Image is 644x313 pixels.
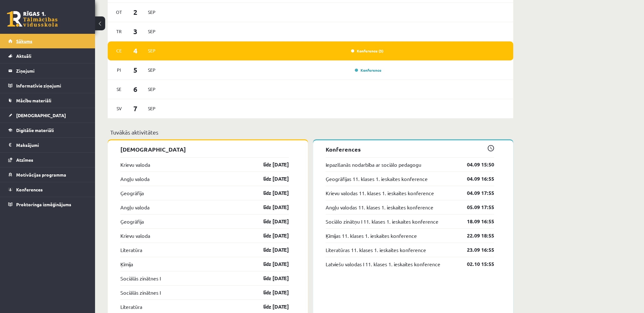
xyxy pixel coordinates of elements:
[252,274,289,282] a: līdz [DATE]
[252,203,289,211] a: līdz [DATE]
[8,63,87,78] a: Ziņojumi
[16,78,87,93] legend: Informatīvie ziņojumi
[326,161,421,168] a: Iepazīšanās nodarbība ar sociālo pedagogu
[8,138,87,152] a: Maksājumi
[252,232,289,239] a: līdz [DATE]
[8,123,87,137] a: Digitālie materiāli
[120,289,161,296] a: Sociālās zinātnes I
[120,218,144,225] a: Ģeogrāfija
[326,189,434,197] a: Krievu valodas 11. klases 1. ieskaites konference
[120,203,150,211] a: Angļu valoda
[16,172,66,178] span: Motivācijas programma
[457,260,494,268] a: 02.10 15:55
[126,45,145,56] span: 4
[8,108,87,123] a: [DEMOGRAPHIC_DATA]
[326,203,433,211] a: Angļu valodas 11. klases 1. ieskaites konference
[16,98,51,103] span: Mācību materiāli
[8,167,87,182] a: Motivācijas programma
[112,46,126,56] span: Ce
[126,7,145,17] span: 2
[326,145,494,153] p: Konferences
[16,53,31,59] span: Aktuāli
[120,303,142,310] a: Literatūra
[16,38,32,44] span: Sākums
[16,202,71,207] span: Proktoringa izmēģinājums
[8,34,87,48] a: Sākums
[326,218,438,225] a: Sociālo zinātņu I 11. klases 1. ieskaites konference
[145,104,158,113] span: Sep
[457,175,494,183] a: 04.09 16:55
[126,84,145,94] span: 6
[8,78,87,93] a: Informatīvie ziņojumi
[8,182,87,197] a: Konferences
[126,103,145,114] span: 7
[145,27,158,36] span: Sep
[8,153,87,167] a: Atzīmes
[252,175,289,183] a: līdz [DATE]
[145,7,158,17] span: Sep
[126,26,145,37] span: 3
[112,27,126,36] span: Tr
[457,203,494,211] a: 05.09 17:55
[120,246,142,254] a: Literatūra
[326,260,440,268] a: Latviešu valodas I 11. klases 1. ieskaites konference
[112,65,126,75] span: Pi
[457,189,494,197] a: 04.09 17:55
[457,246,494,254] a: 23.09 16:55
[326,232,417,239] a: Ķīmijas 11. klases 1. ieskaites konference
[112,104,126,113] span: Sv
[326,175,428,183] a: Ģeogrāfijas 11. klases 1. ieskaites konference
[120,274,161,282] a: Sociālās zinātnes I
[16,187,43,192] span: Konferences
[16,157,33,163] span: Atzīmes
[252,303,289,310] a: līdz [DATE]
[16,112,66,118] span: [DEMOGRAPHIC_DATA]
[457,218,494,225] a: 18.09 16:55
[355,68,381,73] a: Konference
[252,218,289,225] a: līdz [DATE]
[120,232,150,239] a: Krievu valoda
[252,260,289,268] a: līdz [DATE]
[120,161,150,168] a: Krievu valoda
[7,11,58,27] a: Rīgas 1. Tālmācības vidusskola
[351,48,383,53] a: Konference (3)
[120,175,150,183] a: Angļu valoda
[112,84,126,94] span: Se
[252,289,289,296] a: līdz [DATE]
[120,260,133,268] a: Ķīmija
[326,246,426,254] a: Literatūras 11. klases 1. ieskaites konference
[145,65,158,75] span: Sep
[8,197,87,212] a: Proktoringa izmēģinājums
[120,189,144,197] a: Ģeogrāfija
[145,46,158,56] span: Sep
[120,145,289,153] p: [DEMOGRAPHIC_DATA]
[16,127,54,133] span: Digitālie materiāli
[457,232,494,239] a: 22.09 18:55
[8,93,87,108] a: Mācību materiāli
[16,138,87,152] legend: Maksājumi
[252,189,289,197] a: līdz [DATE]
[145,84,158,94] span: Sep
[8,49,87,63] a: Aktuāli
[252,161,289,168] a: līdz [DATE]
[252,246,289,254] a: līdz [DATE]
[110,128,511,136] p: Tuvākās aktivitātes
[457,161,494,168] a: 04.09 15:50
[16,63,87,78] legend: Ziņojumi
[126,65,145,75] span: 5
[112,7,126,17] span: Ot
